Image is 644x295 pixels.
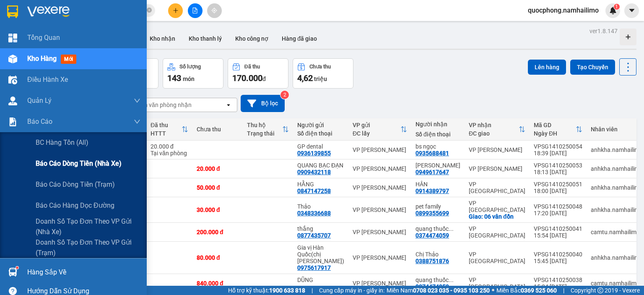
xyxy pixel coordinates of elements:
[243,118,293,141] th: Toggle SortBy
[353,229,407,235] div: VP [PERSON_NAME]
[563,286,564,295] span: |
[415,131,460,138] div: Số điện thoại
[591,126,644,133] div: Nhân viên
[465,118,530,141] th: Toggle SortBy
[591,184,644,191] div: anhkha.namhailimo
[61,55,76,64] span: mới
[225,102,232,108] svg: open
[591,254,644,261] div: anhkha.namhailimo
[147,7,152,15] span: close-circle
[413,287,490,294] strong: 0708 023 035 - 0935 103 250
[591,146,644,153] div: anhkha.namhailimo
[36,216,140,237] span: Doanh số tạo đơn theo VP gửi (nhà xe)
[496,286,557,295] span: Miền Bắc
[36,137,88,148] span: BC hàng tồn (all)
[197,229,239,235] div: 200.000 đ
[36,200,114,211] span: Báo cáo hàng dọc đường
[628,7,636,14] span: caret-down
[280,91,289,99] sup: 2
[297,264,331,271] div: 0975617917
[8,34,17,42] img: dashboard-icon
[534,225,582,232] div: VPSG1410250041
[415,210,449,217] div: 0899355699
[449,277,454,283] span: ...
[36,158,122,169] span: Báo cáo dòng tiền (nhà xe)
[173,8,179,13] span: plus
[528,60,566,75] button: Lên hàng
[415,251,460,258] div: Chị Thảo
[615,4,618,10] span: 1
[228,286,305,295] span: Hỗ trợ kỹ thuật:
[297,232,331,239] div: 0877435707
[614,4,620,10] sup: 1
[244,64,260,70] div: Đã thu
[151,150,188,157] div: Tại văn phòng
[8,76,17,84] img: warehouse-icon
[27,116,52,127] span: Báo cáo
[182,29,229,49] button: Kho thanh lý
[314,76,327,82] span: triệu
[229,29,275,49] button: Kho công nợ
[415,121,460,128] div: Người nhận
[27,32,60,43] span: Tổng Quan
[415,232,449,239] div: 0374474059
[151,122,182,128] div: Đã thu
[297,181,344,188] div: HẰNG
[534,258,582,264] div: 15:45 [DATE]
[415,150,449,157] div: 0935688481
[27,55,57,63] span: Kho hàng
[247,122,282,128] div: Thu hộ
[534,150,582,157] div: 18:39 [DATE]
[387,286,490,295] span: Miền Nam
[415,203,460,210] div: pet family
[9,287,17,295] span: question-circle
[27,74,68,85] span: Điều hành xe
[197,184,239,191] div: 50.000 đ
[297,162,344,169] div: QUANG BẠC ĐẠN
[609,7,617,14] img: icon-new-feature
[8,55,17,63] img: warehouse-icon
[415,181,460,188] div: HÂN
[415,225,460,232] div: quang thuốc 0708001532
[469,122,519,128] div: VP nhận
[183,76,195,82] span: món
[469,130,519,137] div: ĐC giao
[469,146,525,153] div: VP [PERSON_NAME]
[319,286,384,295] span: Cung cấp máy in - giấy in:
[570,60,615,75] button: Tạo Chuyến
[228,58,288,89] button: Đã thu170.000đ
[591,280,644,287] div: camtu.namhailimo
[353,206,407,213] div: VP [PERSON_NAME]
[151,130,182,137] div: HTTT
[297,203,344,210] div: Thảo
[297,73,313,83] span: 4,62
[241,95,285,112] button: Bộ lọc
[624,3,639,18] button: caret-down
[530,118,587,141] th: Toggle SortBy
[534,283,582,290] div: 15:34 [DATE]
[297,210,331,217] div: 0348336688
[297,244,344,264] div: Gia vị Hàn Quốc(chị Huế)
[197,126,239,133] div: Chưa thu
[415,258,449,264] div: 0388751876
[275,29,324,49] button: Hàng đã giao
[492,289,494,292] span: ⚪️
[534,251,582,258] div: VPSG1410250040
[207,3,222,18] button: aim
[27,95,52,106] span: Quản Lý
[143,29,182,49] button: Kho nhận
[188,3,203,18] button: file-add
[597,287,603,293] span: copyright
[262,76,266,82] span: đ
[297,130,344,137] div: Số điện thoại
[8,97,17,105] img: warehouse-icon
[469,165,525,172] div: VP [PERSON_NAME]
[534,162,582,169] div: VPSG1410250053
[163,58,223,89] button: Số lượng143món
[269,287,305,294] strong: 1900 633 818
[449,225,454,232] span: ...
[469,200,525,213] div: VP [GEOGRAPHIC_DATA]
[415,143,460,150] div: bs ngọc
[8,268,17,277] img: warehouse-icon
[146,118,192,141] th: Toggle SortBy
